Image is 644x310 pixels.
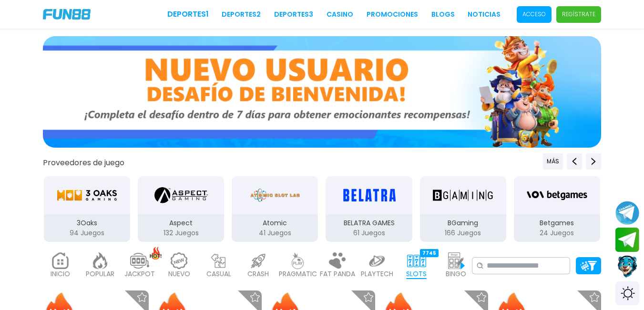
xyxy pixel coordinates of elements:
img: crash_light.webp [249,252,268,269]
button: Proveedores de juego [43,158,124,168]
button: Betgames [510,175,604,243]
img: Company Logo [43,9,91,20]
p: SLOTS [406,269,427,279]
button: Contact customer service [615,254,639,279]
p: 61 Juegos [326,228,412,238]
img: bingo_light.webp [447,252,466,269]
img: Aspect [154,182,208,209]
p: 24 Juegos [514,228,600,238]
p: Atomic [232,218,318,228]
a: NOTICIAS [468,10,501,20]
img: Betgames [527,182,587,209]
p: 3Oaks [44,218,130,228]
p: PLAYTECH [361,269,393,279]
p: CASUAL [206,269,231,279]
img: Atomic [248,182,302,209]
p: Regístrate [562,10,595,19]
button: Join telegram channel [615,200,639,225]
p: BELATRA GAMES [326,218,412,228]
a: Deportes2 [222,10,261,20]
button: Atomic [228,175,322,243]
img: popular_light.webp [91,252,110,269]
img: jackpot_light.webp [130,252,149,269]
p: FAT PANDA [320,269,355,279]
img: Bono de Nuevo Jugador [43,36,601,148]
p: BGaming [420,218,506,228]
img: home_light.webp [51,252,70,269]
button: BELATRA GAMES [322,175,416,243]
p: NUEVO [168,269,190,279]
p: Acceso [522,10,546,19]
p: PRAGMATIC [279,269,317,279]
img: BELATRA GAMES [339,182,399,209]
img: BGaming [433,182,493,209]
img: Platform Filter [580,261,597,271]
p: 94 Juegos [44,228,130,238]
button: Join telegram [615,228,639,252]
button: Previous providers [567,153,582,170]
p: INICIO [51,269,70,279]
a: Promociones [367,10,418,20]
button: Aspect [134,175,228,243]
button: Previous providers [543,153,563,170]
p: Betgames [514,218,600,228]
img: hot [150,247,162,260]
img: playtech_light.webp [368,252,387,269]
p: BINGO [446,269,466,279]
p: 166 Juegos [420,228,506,238]
img: new_light.webp [170,252,189,269]
a: Deportes1 [167,9,209,20]
p: Aspect [138,218,224,228]
img: slots_active.webp [407,252,426,269]
img: 3Oaks [57,182,117,209]
a: CASINO [327,10,353,20]
p: POPULAR [86,269,114,279]
div: 7745 [420,249,439,257]
img: fat_panda_light.webp [328,252,347,269]
div: Switch theme [615,281,639,305]
button: Next providers [586,153,601,170]
img: pragmatic_light.webp [288,252,307,269]
button: BGaming [416,175,510,243]
p: CRASH [247,269,269,279]
p: JACKPOT [124,269,155,279]
p: 132 Juegos [138,228,224,238]
img: casual_light.webp [209,252,228,269]
a: BLOGS [431,10,455,20]
button: 3Oaks [40,175,134,243]
a: Deportes3 [274,10,313,20]
p: 41 Juegos [232,228,318,238]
